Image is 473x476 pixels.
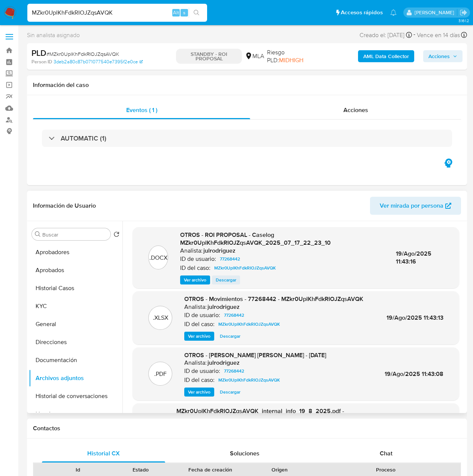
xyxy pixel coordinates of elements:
p: .DOCX [149,254,167,262]
span: Soluciones [230,449,260,458]
span: MZkr0UplKhFdkRIOJZqsAVQK [218,376,280,385]
button: General [29,315,122,333]
a: MZkr0UplKhFdkRIOJZqsAVQK [215,376,283,385]
span: Historial CX [87,449,120,458]
h6: julrodriguez [207,303,240,311]
button: KYC [29,297,122,315]
button: Direcciones [29,333,122,351]
a: 77268442 [217,254,243,263]
a: 77268442 [221,311,247,320]
span: 19/Ago/2025 11:43:08 [385,370,443,378]
button: Historial Casos [29,279,122,297]
a: MZkr0UplKhFdkRIOJZqsAVQK [215,320,283,329]
h1: Información del caso [33,81,461,89]
a: 3deb2a80c87b071077540e7395f2e0ce [54,58,143,65]
h1: Información de Usuario [33,202,96,210]
button: Ver archivo [184,388,214,397]
p: ID de usuario: [184,367,220,375]
p: Analista: [184,359,207,367]
button: Aprobados [29,261,122,279]
div: MLA [245,52,264,60]
input: Buscar usuario o caso... [27,8,207,18]
span: OTROS - ROI PROPOSAL - Caselog MZkr0UplKhFdkRIOJZqsAVQK_2025_07_17_22_23_10 [180,231,331,247]
div: Id [52,466,104,473]
span: Ver archivo [188,388,210,396]
p: .PDF [154,370,167,378]
span: Riesgo PLD: [267,48,318,64]
b: AML Data Collector [363,50,409,62]
span: Eventos ( 1 ) [126,106,157,114]
b: Person ID [31,58,52,65]
p: ID de usuario: [180,255,216,263]
h3: AUTOMATIC (1) [61,134,106,142]
button: Buscar [35,231,41,237]
span: Descargar [220,388,240,396]
a: Notificaciones [390,9,397,16]
div: Proceso [316,466,455,473]
input: Buscar [42,231,107,238]
b: PLD [31,47,46,59]
span: # MZkr0UplKhFdkRIOJZqsAVQK [46,50,119,58]
button: Descargar [216,332,244,341]
div: AUTOMATIC (1) [42,130,452,147]
span: Accesos rápidos [341,9,383,16]
span: Descargar [216,276,236,284]
span: MIDHIGH [279,56,303,64]
span: MZkr0UplKhFdkRIOJZqsAVQK [214,263,276,272]
div: Fecha de creación [178,466,243,473]
p: ID del caso: [184,376,215,384]
span: Ver mirada por persona [380,197,443,215]
button: Descargar [212,275,240,284]
h6: julrodriguez [207,359,240,367]
p: julieta.rodriguez@mercadolibre.com [415,9,457,16]
span: MZkr0UplKhFdkRIOJZqsAVQK_internal_info_19_8_2025.pdf - MZkr0UplKhFdkRIOJZqsAVQK_internal_info_19_... [176,407,344,424]
div: Creado el: [DATE] [360,30,412,40]
span: OTROS - [PERSON_NAME] [PERSON_NAME] - [DATE] [184,351,326,359]
button: Archivos adjuntos [29,369,122,387]
button: Ver archivo [184,332,214,341]
span: Acciones [428,50,450,62]
button: Ver mirada por persona [370,197,461,215]
a: Salir [460,9,467,16]
h1: Contactos [33,425,461,432]
div: Origen [254,466,306,473]
p: Analista: [180,247,203,254]
p: STANDBY - ROI PROPOSAL [176,49,242,64]
span: 19/Ago/2025 11:43:13 [386,313,443,322]
a: MZkr0UplKhFdkRIOJZqsAVQK [211,263,279,272]
span: Acciones [343,106,368,114]
p: Analista: [184,303,207,311]
span: Vence en 14 días [417,31,460,39]
span: s [183,9,185,16]
button: Historial de conversaciones [29,387,122,405]
span: OTROS - Movimientos - 77268442 - MZkr0UplKhFdkRIOJZqsAVQK [184,295,363,303]
div: Estado [115,466,167,473]
a: 77268442 [221,367,247,376]
button: Ver archivo [180,275,210,284]
button: search-icon [189,7,204,18]
button: Acciones [423,50,463,62]
span: 19/Ago/2025 11:43:16 [396,249,431,266]
span: Descargar [220,332,240,340]
p: ID de usuario: [184,311,220,319]
p: ID del caso: [184,320,215,328]
span: Sin analista asignado [27,31,80,39]
button: Aprobadores [29,243,122,261]
button: Volver al orden por defecto [113,231,119,239]
span: Alt [173,9,179,16]
p: .XLSX [153,314,168,322]
button: AML Data Collector [358,50,414,62]
p: ID del caso: [180,264,210,272]
button: Lista Interna [29,405,122,423]
span: - [413,30,415,40]
span: 77268442 [220,254,240,263]
span: Ver archivo [188,332,210,340]
span: Ver archivo [184,276,206,284]
span: 77268442 [224,367,244,376]
span: 77268442 [224,311,244,320]
button: Documentación [29,351,122,369]
button: Descargar [216,388,244,397]
span: Chat [380,449,392,458]
span: MZkr0UplKhFdkRIOJZqsAVQK [218,320,280,329]
h6: julrodriguez [203,247,236,254]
